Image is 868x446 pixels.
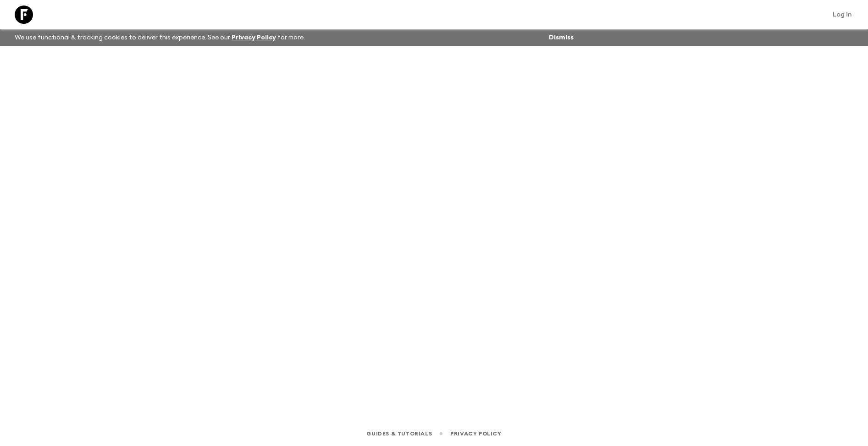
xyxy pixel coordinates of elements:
p: We use functional & tracking cookies to deliver this experience. See our for more. [11,29,309,46]
a: Privacy Policy [450,429,501,439]
a: Guides & Tutorials [366,429,432,439]
a: Privacy Policy [232,34,276,41]
a: Log in [828,8,857,21]
button: Dismiss [547,31,576,44]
